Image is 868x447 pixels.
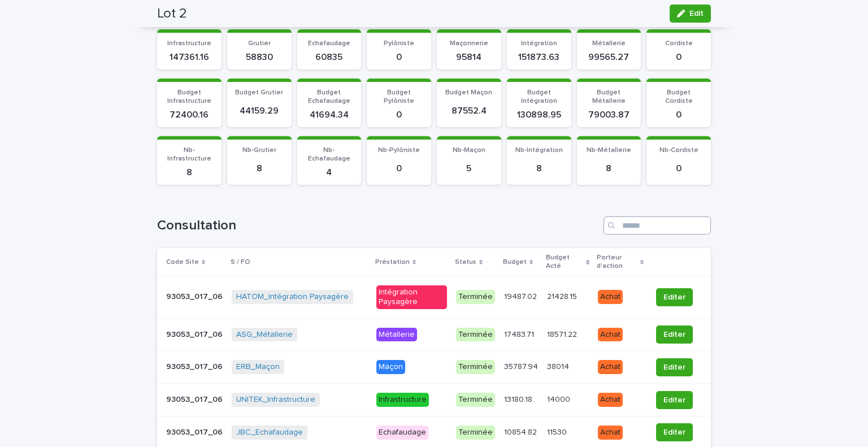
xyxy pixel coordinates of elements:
[236,362,280,372] a: ERB_Maçon
[164,52,215,63] p: 147361.16
[656,326,693,344] button: Editer
[547,290,579,302] p: 21428.15
[167,147,211,162] span: Nb-Infrastructure
[167,89,211,104] span: Budget Infrastructure
[547,328,579,340] p: 18571.22
[504,290,539,302] p: 19487.02
[384,89,414,104] span: Budget Pylôniste
[592,89,626,104] span: Budget Métallerie
[456,328,495,342] div: Terminée
[546,251,584,272] p: Budget Acté
[157,318,711,351] tr: 93053_017_0693053_017_06 ASG_Métallerie MétallerieTerminée17483.7117483.71 18571.2218571.22 Achat...
[376,328,417,342] div: Métallerie
[304,52,355,63] p: 60835
[376,393,429,407] div: Infrastructure
[164,167,215,178] p: 8
[444,52,494,63] p: 95814
[504,328,536,340] p: 17483.71
[663,427,685,438] span: Editer
[308,147,350,162] span: Nb-Echafaudage
[503,256,527,268] p: Budget
[653,52,704,63] p: 0
[384,40,414,47] span: Pylôniste
[166,426,225,437] p: 93053_017_06
[374,52,424,63] p: 0
[547,393,572,405] p: 14000
[157,218,599,234] h1: Consultation
[598,290,623,304] div: Achat
[234,163,285,174] p: 8
[663,394,685,406] span: Editer
[456,290,495,304] div: Terminée
[455,256,476,268] p: Status
[592,40,626,47] span: Métallerie
[598,360,623,374] div: Achat
[587,147,631,154] span: Nb-Métallerie
[157,384,711,416] tr: 93053_017_0693053_017_06 UNITEK_Infrastructure InfrastructureTerminée13180.1813180.18 1400014000 ...
[248,40,271,47] span: Grutier
[157,276,711,319] tr: 93053_017_0693053_017_06 HATOM_Intégration Paysagère Intégration PaysagèreTerminée19487.0219487.0...
[504,393,535,405] p: 13180.18
[450,40,488,47] span: Maçonnerie
[665,40,693,47] span: Cordiste
[604,216,711,235] input: Search
[456,360,495,374] div: Terminée
[597,251,637,272] p: Porteur d'action
[234,106,285,116] p: 44159.29
[656,358,693,376] button: Editer
[656,288,693,306] button: Editer
[374,110,424,120] p: 0
[166,360,225,372] p: 93053_017_06
[376,426,428,440] div: Echafaudage
[236,428,303,437] a: JBC_Echafaudage
[304,110,355,120] p: 41694.34
[166,328,225,340] p: 93053_017_06
[234,52,285,63] p: 58830
[453,147,485,154] span: Nb-Maçon
[304,167,355,178] p: 4
[656,423,693,441] button: Editer
[236,395,315,405] a: UNITEK_Infrastructure
[236,292,349,302] a: HATOM_Intégration Paysagère
[504,360,540,372] p: 35787.94
[166,393,225,405] p: 93053_017_06
[374,163,424,174] p: 0
[656,391,693,409] button: Editer
[584,52,635,63] p: 99565.27
[514,163,565,174] p: 8
[653,110,704,120] p: 0
[445,89,492,96] span: Budget Maçon
[584,110,635,120] p: 79003.87
[598,426,623,440] div: Achat
[665,89,693,104] span: Budget Cordiste
[598,393,623,407] div: Achat
[242,147,276,154] span: Nb-Grutier
[444,163,494,174] p: 5
[378,147,420,154] span: Nb-Pylôniste
[308,40,350,47] span: Echafaudage
[663,329,685,340] span: Editer
[514,52,565,63] p: 151873.63
[308,89,350,104] span: Budget Echafaudage
[235,89,283,96] span: Budget Grutier
[157,6,187,22] h2: Lot 2
[164,110,215,120] p: 72400.16
[663,362,685,373] span: Editer
[157,351,711,384] tr: 93053_017_0693053_017_06 ERB_Maçon MaçonTerminée35787.9435787.94 3801438014 AchatEditer
[376,360,405,374] div: Maçon
[236,330,293,340] a: ASG_Métallerie
[515,147,563,154] span: Nb-Intégration
[231,256,250,268] p: S / FO
[689,10,704,18] span: Edit
[584,163,635,174] p: 8
[166,256,199,268] p: Code Site
[547,426,569,437] p: 11530
[167,40,211,47] span: Infrastructure
[547,360,571,372] p: 38014
[504,426,539,437] p: 10854.82
[456,393,495,407] div: Terminée
[444,106,494,116] p: 87552.4
[670,5,711,23] button: Edit
[376,285,447,309] div: Intégration Paysagère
